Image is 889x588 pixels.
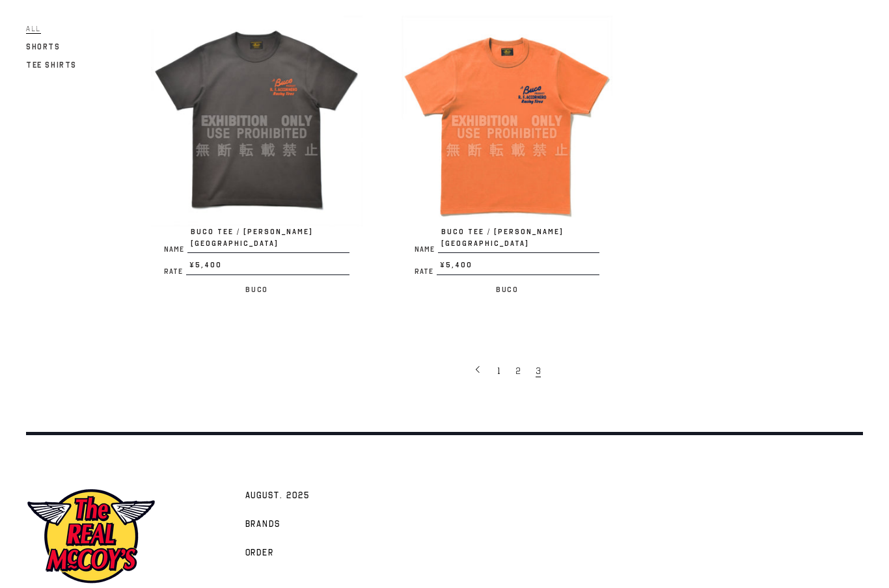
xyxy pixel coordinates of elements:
[245,547,275,560] span: Order
[415,246,438,253] span: Name
[26,42,61,51] span: Shorts
[491,357,509,383] a: 1
[26,24,41,34] span: All
[239,481,316,509] a: AUGUST. 2025
[26,39,61,55] a: Shorts
[186,260,349,275] span: ¥5,400
[509,357,529,383] a: 2
[239,538,281,567] a: Order
[536,365,541,377] span: 3
[187,226,349,253] span: BUCO TEE / [PERSON_NAME][GEOGRAPHIC_DATA]
[26,487,156,585] img: mccoys-exhibition
[402,282,613,297] p: Buco
[151,282,362,297] p: Buco
[437,260,600,275] span: ¥5,400
[164,246,187,253] span: Name
[26,60,77,70] span: Tee Shirts
[438,226,600,253] span: BUCO TEE / [PERSON_NAME][GEOGRAPHIC_DATA]
[415,268,437,275] span: Rate
[245,518,281,531] span: Brands
[26,21,41,36] a: All
[26,57,77,73] a: Tee Shirts
[515,365,521,377] span: 2
[164,268,186,275] span: Rate
[402,16,613,297] a: BUCO TEE / R.F. ACCORNERO NameBUCO TEE / [PERSON_NAME][GEOGRAPHIC_DATA] Rate¥5,400 Buco
[151,16,362,297] a: BUCO TEE / R.F. ACCORNERO NameBUCO TEE / [PERSON_NAME][GEOGRAPHIC_DATA] Rate¥5,400 Buco
[497,365,500,377] span: 1
[239,509,288,538] a: Brands
[245,490,310,503] span: AUGUST. 2025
